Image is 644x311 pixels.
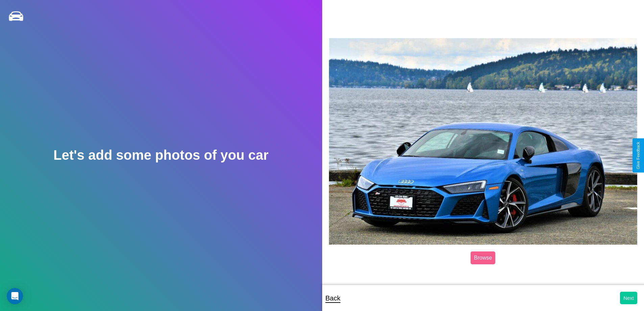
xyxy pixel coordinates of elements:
div: Open Intercom Messenger [7,288,23,304]
label: Browse [471,251,495,264]
h2: Let's add some photos of you car [53,148,268,163]
img: posted [329,38,638,245]
button: Next [620,292,637,304]
div: Give Feedback [636,142,641,169]
p: Back [326,292,340,304]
